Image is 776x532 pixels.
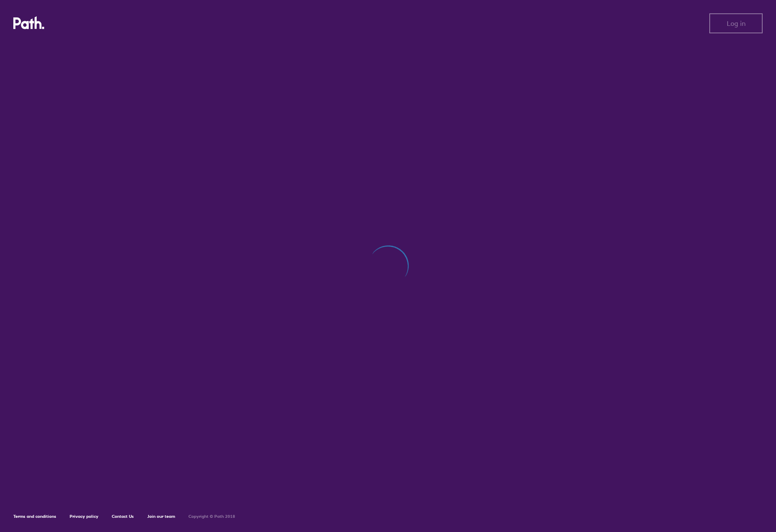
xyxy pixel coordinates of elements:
[112,514,134,519] a: Contact Us
[709,13,763,33] button: Log in
[13,514,56,519] a: Terms and conditions
[70,514,98,519] a: Privacy policy
[147,514,175,519] a: Join our team
[188,514,235,519] h6: Copyright © Path 2018
[727,20,746,27] span: Log in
